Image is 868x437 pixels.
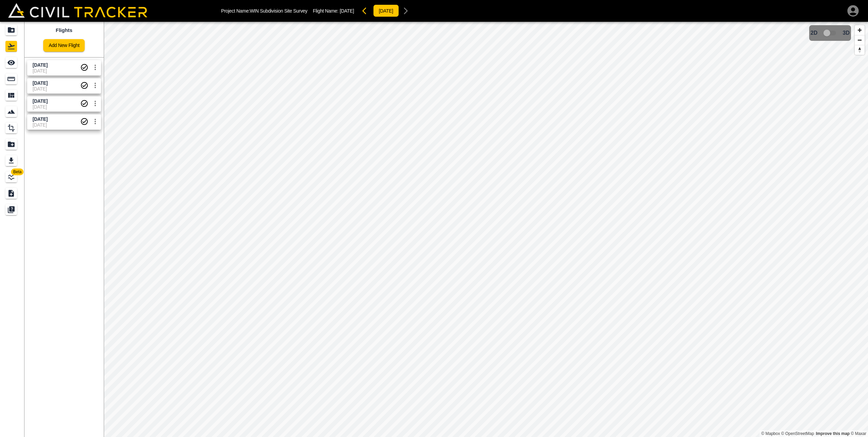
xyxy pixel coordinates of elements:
[313,8,354,14] p: Flight Name:
[843,30,850,36] span: 3D
[221,8,307,14] p: Project Name: WIN Subdivision Site Survey
[855,45,865,55] button: Reset bearing to north
[816,431,850,436] a: Map feedback
[855,35,865,45] button: Zoom out
[820,27,840,39] span: 3D model not uploaded yet
[811,30,817,36] span: 2D
[340,8,354,14] span: [DATE]
[855,25,865,35] button: Zoom in
[761,431,780,436] a: Mapbox
[104,22,868,437] canvas: Map
[8,3,147,17] img: Civil Tracker
[781,431,814,436] a: OpenStreetMap
[851,431,866,436] a: Maxar
[373,4,399,17] button: [DATE]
